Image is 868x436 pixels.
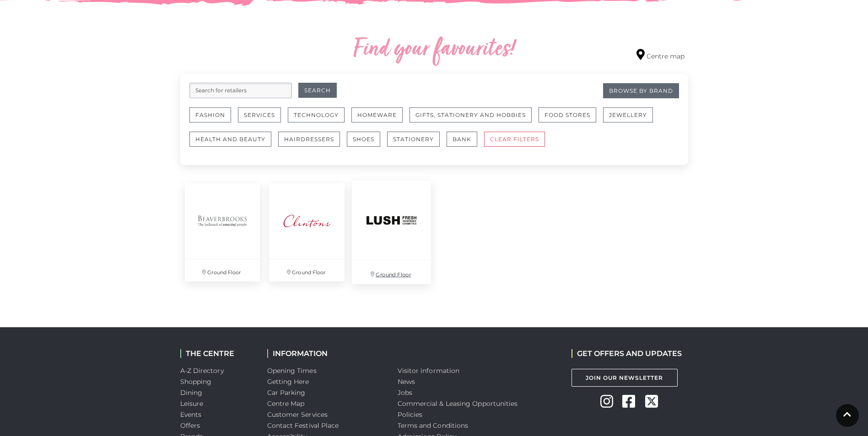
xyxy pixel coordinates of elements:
[269,259,345,282] p: Ground Floor
[267,349,384,358] h2: INFORMATION
[636,49,685,61] a: Centre map
[267,367,317,375] a: Opening Times
[264,179,349,286] a: Ground Floor
[398,410,423,419] a: Policies
[267,35,601,64] h2: Find your favourites!
[347,176,436,289] a: Ground Floor
[603,83,679,98] a: Browse By Brand
[603,107,653,122] button: Jewellery
[267,388,306,397] a: Car Parking
[267,410,328,419] a: Customer Services
[180,388,203,397] a: Dining
[398,378,415,386] a: News
[603,107,660,132] a: Jewellery
[351,107,410,132] a: Homeware
[238,107,288,132] a: Services
[189,107,231,122] button: Fashion
[352,261,431,284] p: Ground Floor
[238,107,281,122] button: Services
[571,349,682,358] h2: GET OFFERS AND UPDATES
[180,367,224,375] a: A-Z Directory
[288,107,345,122] button: Technology
[180,421,200,430] a: Offers
[288,107,351,132] a: Technology
[180,349,253,358] h2: THE CENTRE
[571,369,678,387] a: Join Our Newsletter
[347,132,380,147] button: Shoes
[398,367,460,375] a: Visitor information
[189,132,278,156] a: Health and Beauty
[484,132,545,147] button: CLEAR FILTERS
[278,132,340,147] button: Hairdressers
[278,132,347,156] a: Hairdressers
[410,107,539,132] a: Gifts, Stationery and Hobbies
[484,132,552,156] a: CLEAR FILTERS
[347,132,387,156] a: Shoes
[189,107,238,132] a: Fashion
[410,107,532,122] button: Gifts, Stationery and Hobbies
[267,421,339,430] a: Contact Festival Place
[387,132,447,156] a: Stationery
[180,399,204,408] a: Leisure
[398,421,469,430] a: Terms and Conditions
[398,399,518,408] a: Commercial & Leasing Opportunities
[387,132,440,147] button: Stationery
[185,259,260,282] p: Ground Floor
[180,378,212,386] a: Shopping
[267,399,305,408] a: Centre Map
[189,132,271,147] button: Health and Beauty
[298,83,337,98] button: Search
[351,107,403,122] button: Homeware
[539,107,603,132] a: Food Stores
[539,107,596,122] button: Food Stores
[180,179,265,286] a: Ground Floor
[189,83,292,98] input: Search for retailers
[180,410,202,419] a: Events
[447,132,477,147] button: Bank
[398,388,412,397] a: Jobs
[447,132,484,156] a: Bank
[267,378,309,386] a: Getting Here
